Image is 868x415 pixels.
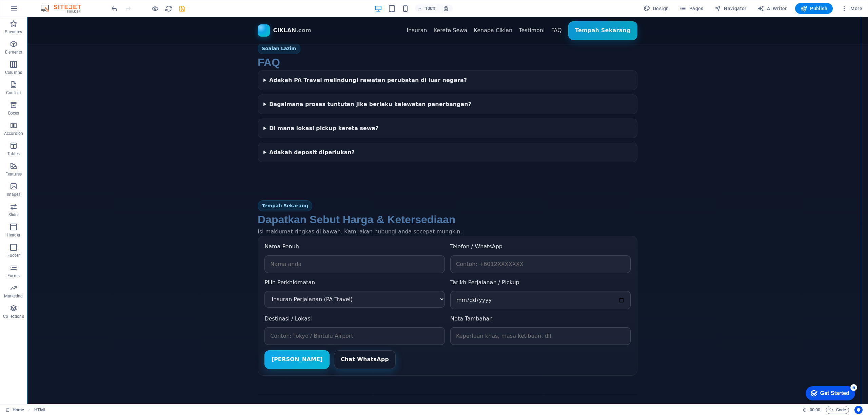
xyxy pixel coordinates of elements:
[165,5,173,13] i: Reload page
[712,3,749,14] button: Navigator
[5,29,22,35] p: Favorites
[34,406,46,414] nav: breadcrumb
[443,5,449,12] i: On resize automatically adjust zoom level to fit chosen device.
[6,90,21,96] p: Content
[644,5,669,12] span: Design
[826,406,849,414] button: Code
[679,5,703,12] span: Pages
[178,5,186,13] i: Save (Ctrl+S)
[415,4,439,13] button: 100%
[829,406,846,414] span: Code
[838,3,865,14] button: More
[111,5,118,13] i: Undo: Change HTML (Ctrl+Z)
[425,4,436,13] h6: 100%
[7,192,21,197] p: Images
[5,171,22,177] p: Features
[7,232,20,238] p: Header
[151,4,159,13] button: Click here to leave preview mode and continue editing
[677,3,706,14] button: Pages
[803,406,821,414] h6: Session time
[755,3,790,14] button: AI Writer
[4,131,23,136] p: Accordion
[20,7,49,14] div: Get Started
[110,4,118,13] button: undo
[7,273,20,278] p: Forms
[810,406,820,414] span: 00 00
[5,3,55,18] div: Get Started 5 items remaining, 0% complete
[795,3,833,14] button: Publish
[5,49,22,55] p: Elements
[841,5,862,12] span: More
[801,5,827,12] span: Publish
[714,5,747,12] span: Navigator
[854,406,863,414] button: Usercentrics
[7,151,20,157] p: Tables
[178,4,186,13] button: save
[164,4,173,13] button: reload
[5,70,22,75] p: Columns
[5,406,24,414] a: Click to cancel selection. Double-click to open Pages
[8,212,19,217] p: Slider
[641,3,672,14] button: Design
[50,1,57,8] div: 5
[8,110,19,116] p: Boxes
[757,5,787,12] span: AI Writer
[34,406,46,414] span: Click to select. Double-click to edit
[4,293,23,299] p: Marketing
[39,4,90,13] img: Editor Logo
[814,407,815,412] span: :
[7,253,20,258] p: Footer
[641,3,672,14] div: Design (Ctrl+Alt+Y)
[3,314,24,319] p: Collections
